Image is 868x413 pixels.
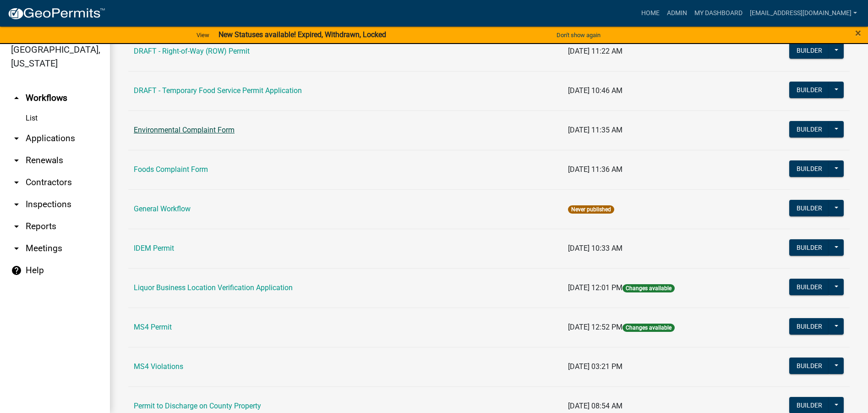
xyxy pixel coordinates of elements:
i: help [11,265,22,276]
span: [DATE] 08:54 AM [568,402,622,410]
a: My Dashboard [691,5,746,22]
span: Never published [568,205,614,214]
button: Builder [789,239,830,256]
a: Home [638,5,663,22]
a: MS4 Violations [134,362,183,371]
button: Close [855,28,861,39]
a: View [193,28,213,43]
a: [EMAIL_ADDRESS][DOMAIN_NAME] [746,5,861,22]
button: Builder [789,279,830,295]
span: [DATE] 12:01 PM [568,283,622,292]
a: IDEM Permit [134,244,174,253]
a: Liquor Business Location Verification Application [134,283,293,292]
span: [DATE] 11:36 AM [568,165,622,174]
span: [DATE] 11:22 AM [568,47,622,55]
button: Builder [789,42,830,59]
span: × [855,27,861,39]
a: DRAFT - Right-of-Way (ROW) Permit [134,47,250,55]
button: Builder [789,160,830,177]
button: Builder [789,121,830,138]
span: Changes available [622,324,675,332]
button: Don't show again [553,28,604,43]
button: Builder [789,318,830,335]
span: [DATE] 03:21 PM [568,362,622,371]
a: Admin [663,5,691,22]
a: General Workflow [134,204,191,213]
span: [DATE] 11:35 AM [568,126,622,134]
strong: New Statuses available! Expired, Withdrawn, Locked [218,30,386,39]
span: Changes available [622,284,675,292]
i: arrow_drop_up [11,93,22,104]
span: [DATE] 10:46 AM [568,86,622,95]
i: arrow_drop_down [11,243,22,254]
a: Foods Complaint Form [134,165,208,174]
a: Permit to Discharge on County Property [134,402,261,410]
i: arrow_drop_down [11,221,22,232]
a: MS4 Permit [134,323,172,331]
i: arrow_drop_down [11,155,22,166]
a: Environmental Complaint Form [134,126,235,134]
span: [DATE] 12:52 PM [568,323,622,331]
span: [DATE] 10:33 AM [568,244,622,253]
i: arrow_drop_down [11,133,22,144]
i: arrow_drop_down [11,199,22,210]
i: arrow_drop_down [11,177,22,188]
button: Builder [789,82,830,98]
button: Builder [789,200,830,216]
a: DRAFT - Temporary Food Service Permit Application [134,86,302,95]
button: Builder [789,358,830,374]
